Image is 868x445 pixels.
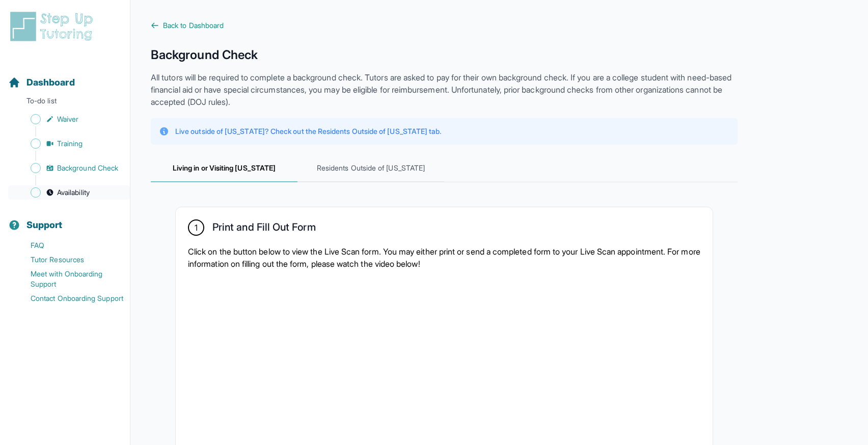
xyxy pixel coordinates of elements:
[195,221,198,234] span: 1
[26,218,63,232] span: Support
[151,47,738,63] h1: Background Check
[151,155,297,182] span: Living in or Visiting [US_STATE]
[8,238,130,253] a: FAQ
[57,187,90,198] span: Availability
[8,253,130,267] a: Tutor Resources
[57,114,78,124] span: Waiver
[8,136,130,151] a: Training
[4,96,126,110] p: To-do list
[57,138,83,149] span: Training
[151,20,738,31] a: Back to Dashboard
[57,163,118,173] span: Background Check
[8,161,130,175] a: Background Check
[212,221,316,237] h2: Print and Fill Out Form
[8,291,130,305] a: Contact Onboarding Support
[175,126,441,136] p: Live outside of [US_STATE]? Check out the Residents Outside of [US_STATE] tab.
[8,112,130,126] a: Waiver
[151,71,738,108] p: All tutors will be required to complete a background check. Tutors are asked to pay for their own...
[8,10,99,43] img: logo
[188,245,700,270] p: Click on the button below to view the Live Scan form. You may either print or send a completed fo...
[297,155,444,182] span: Residents Outside of [US_STATE]
[4,59,126,94] button: Dashboard
[8,75,75,90] a: Dashboard
[26,75,75,90] span: Dashboard
[8,185,130,200] a: Availability
[151,155,738,182] nav: Tabs
[163,20,224,31] span: Back to Dashboard
[8,267,130,291] a: Meet with Onboarding Support
[4,202,126,236] button: Support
